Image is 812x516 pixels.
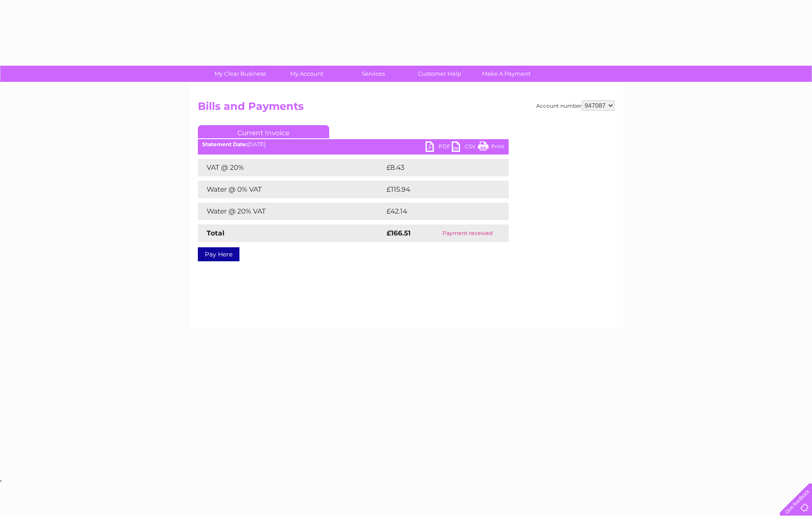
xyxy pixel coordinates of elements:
a: CSV [452,141,478,154]
a: Customer Help [404,66,476,82]
b: Statement Date: [202,141,247,147]
strong: £166.51 [387,229,411,237]
a: Make A Payment [470,66,542,82]
a: Services [337,66,409,82]
a: My Account [271,66,343,82]
div: Account number [536,100,615,111]
a: PDF [425,141,452,154]
td: Payment received [427,225,508,242]
h2: Bills and Payments [198,100,615,117]
td: Water @ 0% VAT [198,181,384,198]
a: Pay Here [198,247,239,261]
a: Current Invoice [198,125,329,138]
a: My Clear Business [204,66,276,82]
td: £8.43 [384,159,488,176]
a: Print [478,141,504,154]
td: VAT @ 20% [198,159,384,176]
strong: Total [207,229,225,237]
td: £115.94 [384,181,492,198]
td: Water @ 20% VAT [198,203,384,220]
div: [DATE] [198,141,509,147]
td: £42.14 [384,203,490,220]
